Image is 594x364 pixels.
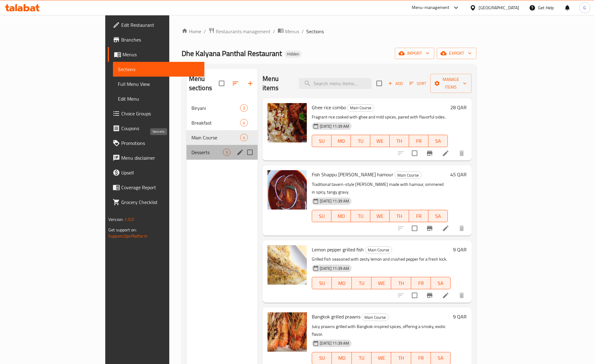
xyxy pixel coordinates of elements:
span: Get support on: [108,226,137,234]
span: Biryani [191,104,240,112]
button: SU [312,210,331,222]
span: MO [334,279,349,288]
h6: 9 QAR [453,245,467,254]
button: MO [332,277,351,289]
li: / [302,28,304,35]
a: Menus [278,27,299,35]
span: WE [374,279,389,288]
span: SA [433,354,448,362]
span: Choice Groups [121,110,199,117]
span: Desserts [191,149,223,156]
a: Upsell [108,165,204,180]
button: edit [235,148,245,157]
span: SU [315,354,329,362]
span: export [442,50,472,57]
button: delete [454,221,469,236]
a: Restaurants management [208,27,271,35]
a: Edit menu item [442,225,449,232]
span: Main Course [365,246,392,254]
span: SU [315,137,329,146]
a: Edit Restaurant [108,18,204,32]
a: Grocery Checklist [108,195,204,210]
span: FR [411,212,426,221]
span: WE [373,212,387,221]
span: Main Course [395,172,421,179]
a: Choice Groups [108,106,204,121]
span: 4 [240,135,247,141]
button: FR [409,135,428,147]
span: Branches [121,36,199,43]
span: Main Course [362,314,388,321]
div: items [240,134,248,141]
span: Menus [285,28,299,35]
button: WE [370,210,390,222]
button: TH [390,135,409,147]
span: FR [411,137,426,146]
span: MO [334,354,349,362]
button: SA [428,210,448,222]
a: Sections [113,62,204,77]
span: 4 [240,120,247,126]
span: Sort items [405,79,430,88]
button: MO [331,135,351,147]
input: search [299,78,371,89]
div: Biryani3 [187,101,258,115]
a: Edit Menu [113,91,204,106]
span: Sections [306,28,324,35]
button: export [437,48,476,59]
button: FR [409,210,428,222]
div: items [240,119,248,126]
a: Coverage Report [108,180,204,195]
span: SA [431,137,445,146]
span: Add [387,80,404,87]
a: Coupons [108,121,204,136]
span: Edit Menu [118,95,199,102]
span: Main Course [347,104,374,111]
button: delete [454,288,469,303]
span: Menu disclaimer [121,154,199,162]
button: import [395,48,434,59]
button: TU [351,135,370,147]
button: FR [411,277,431,289]
span: Upsell [121,169,199,176]
span: TH [392,137,407,146]
a: Edit menu item [442,292,449,299]
span: [DATE] 11:39 AM [317,123,351,129]
button: Sort [408,79,428,88]
div: Main Course [365,246,392,254]
span: Main Course [191,134,240,141]
p: Fragrant rice cooked with ghee and mild spices, paired with flavorful sides. [312,113,448,121]
button: SA [428,135,448,147]
button: delete [454,146,469,161]
span: Ghee rice combo [312,103,346,112]
div: Main Course [362,314,389,321]
span: Coupons [121,125,199,132]
button: WE [370,135,390,147]
button: TU [351,210,370,222]
span: FR [414,279,428,288]
span: G [583,4,586,11]
button: MO [331,210,351,222]
span: [DATE] 11:39 AM [317,198,351,204]
p: Traditional tavern-style [PERSON_NAME] made with hamour, simmered in spicy, tangy gravy. [312,181,448,196]
span: 3 [223,150,230,155]
a: Menus [108,47,204,62]
button: SA [431,277,451,289]
div: Desserts3edit [187,145,258,160]
span: Edit Restaurant [121,21,199,29]
span: Manage items [435,76,467,91]
span: FR [414,354,428,362]
span: [DATE] 11:39 AM [317,266,351,271]
span: WE [374,354,389,362]
li: / [273,28,275,35]
h2: Menu items [263,74,291,93]
span: Select to update [408,147,421,160]
div: items [240,104,248,112]
span: import [400,50,429,57]
div: Breakfast4 [187,115,258,130]
span: Grocery Checklist [121,198,199,206]
button: TU [352,277,371,289]
a: Promotions [108,136,204,150]
button: Branch-specific-item [422,146,437,161]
